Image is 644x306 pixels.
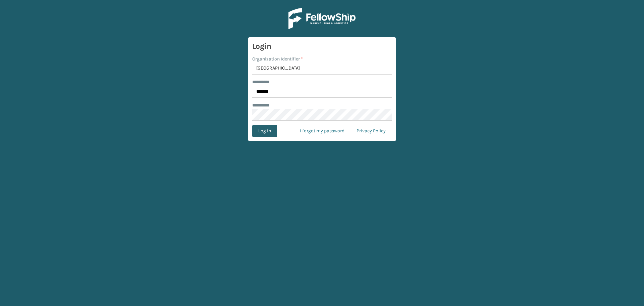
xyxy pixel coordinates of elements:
a: I forgot my password [294,125,351,137]
a: Privacy Policy [351,125,392,137]
button: Log In [252,125,277,137]
label: Organization Identifier [252,55,303,62]
img: Logo [288,8,356,29]
h3: Login [252,41,392,51]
